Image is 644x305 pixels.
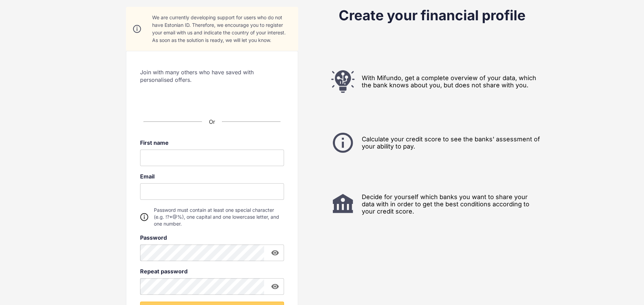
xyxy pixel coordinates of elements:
span: Password must contain at least one special character (e.g. !?*@%), one capital and one lowercase ... [154,207,284,227]
div: We are currently developing support for users who do not have Estonian ID. Therefore, we encourag... [152,14,291,44]
label: First name [140,139,284,146]
h1: Create your financial profile [324,7,541,24]
div: With Mifundo, get a complete overview of your data, which the bank knows about you, but does not ... [322,69,542,94]
span: Or [209,118,215,125]
label: Repeat password [140,268,284,275]
div: Decide for yourself which banks you want to share your data with in order to get the best conditi... [322,192,542,216]
img: lightbulb.png [331,69,355,94]
div: Calculate your credit score to see the banks' assessment of your ability to pay. [322,131,542,155]
iframe: Tlačidlo Prihlásiť sa účtom Google [154,90,271,105]
label: Email [140,173,284,180]
img: bank.png [331,192,355,216]
label: Password [140,234,284,241]
img: info.png [331,131,355,155]
span: Join with many others who have saved with personalised offers. [140,68,284,84]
